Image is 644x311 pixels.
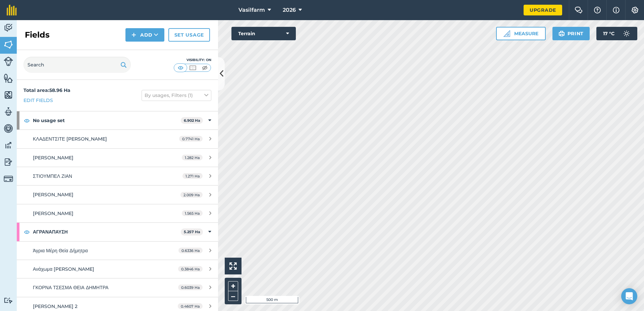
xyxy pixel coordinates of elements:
[621,288,637,304] div: Open Intercom Messenger
[4,297,13,304] img: svg+xml;base64,PD94bWwgdmVyc2lvbj0iMS4wIiBlbmNvZGluZz0idXRmLTgiPz4KPCEtLSBHZW5lcmF0b3I6IEFkb2JlIE...
[231,27,296,40] button: Terrain
[23,97,53,104] a: Edit fields
[33,136,107,142] span: ΚΛΑΔΕΝΤΣΙΤΕ [PERSON_NAME]
[17,130,218,148] a: ΚΛΑΔΕΝΤΣΙΤΕ [PERSON_NAME]0.7741 Ha
[24,228,30,236] img: svg+xml;base64,PHN2ZyB4bWxucz0iaHR0cDovL3d3dy53My5vcmcvMjAwMC9zdmciIHdpZHRoPSIxOCIgaGVpZ2h0PSIyNC...
[25,30,50,40] h2: Fields
[17,167,218,185] a: ΣΤΙΟΥΜΠΕΛ ΖΙΑΝ1.271 Ha
[33,284,108,291] span: ΓΚΟΡΝΑ ΤΣΕΣΜΑ ΘΕΙΑ ΔΗΜΗΤΡΑ
[17,186,218,204] a: [PERSON_NAME]2.009 Ha
[33,303,77,309] span: [PERSON_NAME] 2
[180,192,203,198] span: 2.009 Ha
[552,27,590,40] button: Print
[524,5,562,15] a: Upgrade
[228,281,238,291] button: +
[33,111,181,129] strong: No usage set
[613,6,620,14] img: svg+xml;base64,PHN2ZyB4bWxucz0iaHR0cDovL3d3dy53My5vcmcvMjAwMC9zdmciIHdpZHRoPSIxNyIgaGVpZ2h0PSIxNy...
[4,123,13,134] img: svg+xml;base64,PD94bWwgdmVyc2lvbj0iMS4wIiBlbmNvZGluZz0idXRmLTgiPz4KPCEtLSBHZW5lcmF0b3I6IEFkb2JlIE...
[17,204,218,222] a: [PERSON_NAME]1.565 Ha
[4,90,13,100] img: svg+xml;base64,PHN2ZyB4bWxucz0iaHR0cDovL3d3dy53My5vcmcvMjAwMC9zdmciIHdpZHRoPSI1NiIgaGVpZ2h0PSI2MC...
[17,260,218,278] a: Ανάχωμα [PERSON_NAME]0.3846 Ha
[178,266,203,272] span: 0.3846 Ha
[33,223,181,241] strong: ΑΓΡΑΝΑΠΑΥΣΗ
[23,57,131,73] input: Search
[17,278,218,297] a: ΓΚΟΡΝΑ ΤΣΕΣΜΑ ΘΕΙΑ ΔΗΜΗΤΡΑ0.6039 Ha
[33,155,73,161] span: [PERSON_NAME]
[182,173,203,179] span: 1.271 Ha
[4,23,13,33] img: svg+xml;base64,PD94bWwgdmVyc2lvbj0iMS4wIiBlbmNvZGluZz0idXRmLTgiPz4KPCEtLSBHZW5lcmF0b3I6IEFkb2JlIE...
[283,6,296,14] span: 2026
[4,157,13,167] img: svg+xml;base64,PD94bWwgdmVyc2lvbj0iMS4wIiBlbmNvZGluZz0idXRmLTgiPz4KPCEtLSBHZW5lcmF0b3I6IEFkb2JlIE...
[24,116,30,124] img: svg+xml;base64,PHN2ZyB4bWxucz0iaHR0cDovL3d3dy53My5vcmcvMjAwMC9zdmciIHdpZHRoPSIxOCIgaGVpZ2h0PSIyNC...
[17,223,218,241] div: ΑΓΡΑΝΑΠΑΥΣΗ5.257 Ha
[4,174,13,184] img: svg+xml;base64,PD94bWwgdmVyc2lvbj0iMS4wIiBlbmNvZGluZz0idXRmLTgiPz4KPCEtLSBHZW5lcmF0b3I6IEFkb2JlIE...
[496,27,546,40] button: Measure
[120,61,127,69] img: svg+xml;base64,PHN2ZyB4bWxucz0iaHR0cDovL3d3dy53My5vcmcvMjAwMC9zdmciIHdpZHRoPSIxOSIgaGVpZ2h0PSIyNC...
[4,40,13,50] img: svg+xml;base64,PHN2ZyB4bWxucz0iaHR0cDovL3d3dy53My5vcmcvMjAwMC9zdmciIHdpZHRoPSI1NiIgaGVpZ2h0PSI2MC...
[168,28,210,42] a: Set usage
[503,30,510,37] img: Ruler icon
[558,30,565,38] img: svg+xml;base64,PHN2ZyB4bWxucz0iaHR0cDovL3d3dy53My5vcmcvMjAwMC9zdmciIHdpZHRoPSIxOSIgaGVpZ2h0PSIyNC...
[184,118,200,123] strong: 6.902 Ha
[33,210,73,216] span: [PERSON_NAME]
[182,155,203,160] span: 1.282 Ha
[33,248,88,254] span: Άγρια Μέρη Θεία Δήμητρα
[238,6,265,14] span: Vasilfarm
[4,107,13,117] img: svg+xml;base64,PD94bWwgdmVyc2lvbj0iMS4wIiBlbmNvZGluZz0idXRmLTgiPz4KPCEtLSBHZW5lcmF0b3I6IEFkb2JlIE...
[33,173,72,179] span: ΣΤΙΟΥΜΠΕΛ ΖΙΑΝ
[17,242,218,260] a: Άγρια Μέρη Θεία Δήμητρα0.6336 Ha
[4,73,13,83] img: svg+xml;base64,PHN2ZyB4bWxucz0iaHR0cDovL3d3dy53My5vcmcvMjAwMC9zdmciIHdpZHRoPSI1NiIgaGVpZ2h0PSI2MC...
[7,5,17,15] img: fieldmargin Logo
[620,27,633,40] img: svg+xml;base64,PD94bWwgdmVyc2lvbj0iMS4wIiBlbmNvZGluZz0idXRmLTgiPz4KPCEtLSBHZW5lcmF0b3I6IEFkb2JlIE...
[229,262,237,270] img: Four arrows, one pointing top left, one top right, one bottom right and the last bottom left
[179,136,203,142] span: 0.7741 Ha
[596,27,637,40] button: 17 °C
[4,57,13,66] img: svg+xml;base64,PD94bWwgdmVyc2lvbj0iMS4wIiBlbmNvZGluZz0idXRmLTgiPz4KPCEtLSBHZW5lcmF0b3I6IEFkb2JlIE...
[176,64,185,71] img: svg+xml;base64,PHN2ZyB4bWxucz0iaHR0cDovL3d3dy53My5vcmcvMjAwMC9zdmciIHdpZHRoPSI1MCIgaGVpZ2h0PSI0MC...
[631,7,639,13] img: A cog icon
[142,90,211,101] button: By usages, Filters (1)
[178,303,203,309] span: 0.4607 Ha
[17,149,218,167] a: [PERSON_NAME]1.282 Ha
[201,64,209,71] img: svg+xml;base64,PHN2ZyB4bWxucz0iaHR0cDovL3d3dy53My5vcmcvMjAwMC9zdmciIHdpZHRoPSI1MCIgaGVpZ2h0PSI0MC...
[174,57,211,63] div: Visibility: On
[33,192,73,198] span: [PERSON_NAME]
[125,28,164,42] button: Add
[593,7,601,13] img: A question mark icon
[23,87,70,93] strong: Total area : 58.96 Ha
[182,210,203,216] span: 1.565 Ha
[178,248,203,253] span: 0.6336 Ha
[178,284,203,290] span: 0.6039 Ha
[17,111,218,129] div: No usage set6.902 Ha
[189,64,197,71] img: svg+xml;base64,PHN2ZyB4bWxucz0iaHR0cDovL3d3dy53My5vcmcvMjAwMC9zdmciIHdpZHRoPSI1MCIgaGVpZ2h0PSI0MC...
[603,27,614,40] span: 17 ° C
[4,140,13,150] img: svg+xml;base64,PD94bWwgdmVyc2lvbj0iMS4wIiBlbmNvZGluZz0idXRmLTgiPz4KPCEtLSBHZW5lcmF0b3I6IEFkb2JlIE...
[184,229,200,234] strong: 5.257 Ha
[131,31,136,39] img: svg+xml;base64,PHN2ZyB4bWxucz0iaHR0cDovL3d3dy53My5vcmcvMjAwMC9zdmciIHdpZHRoPSIxNCIgaGVpZ2h0PSIyNC...
[575,7,583,13] img: Two speech bubbles overlapping with the left bubble in the forefront
[33,266,94,272] span: Ανάχωμα [PERSON_NAME]
[228,291,238,301] button: –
